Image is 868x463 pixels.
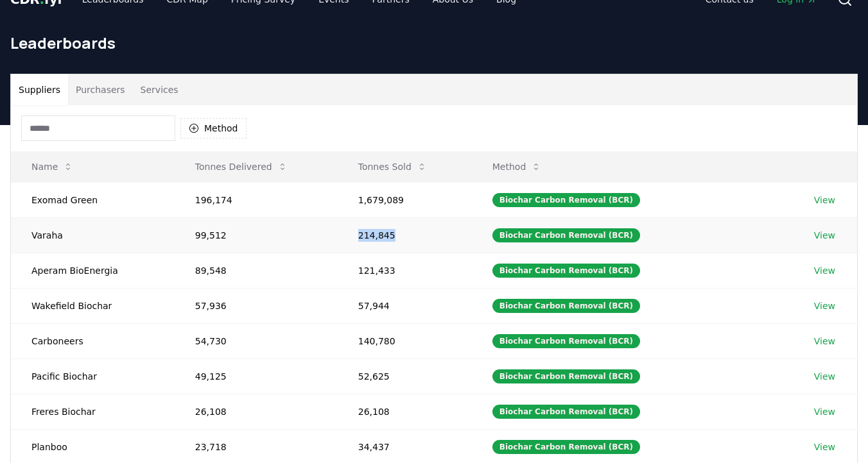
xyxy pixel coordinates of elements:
[133,74,186,105] button: Services
[11,323,175,358] td: Carboneers
[814,264,835,277] a: View
[11,253,175,288] td: Aperam BioEnergia
[175,182,338,217] td: 196,174
[11,358,175,394] td: Pacific Biochar
[11,394,175,429] td: Freres Biochar
[814,229,835,242] a: View
[814,299,835,312] a: View
[11,217,175,253] td: Varaha
[492,405,640,419] div: Biochar Carbon Removal (BCR)
[175,358,338,394] td: 49,125
[814,441,835,453] a: View
[175,288,338,323] td: 57,936
[10,33,858,53] h1: Leaderboards
[11,182,175,217] td: Exomad Green
[11,74,68,105] button: Suppliers
[21,154,83,180] button: Name
[68,74,133,105] button: Purchasers
[482,154,552,180] button: Method
[814,335,835,348] a: View
[348,154,437,180] button: Tonnes Sold
[814,405,835,418] a: View
[492,228,640,242] div: Biochar Carbon Removal (BCR)
[338,253,472,288] td: 121,433
[175,253,338,288] td: 89,548
[814,194,835,206] a: View
[338,182,472,217] td: 1,679,089
[338,217,472,253] td: 214,845
[338,394,472,429] td: 26,108
[185,154,298,180] button: Tonnes Delivered
[11,288,175,323] td: Wakefield Biochar
[492,369,640,383] div: Biochar Carbon Removal (BCR)
[492,299,640,313] div: Biochar Carbon Removal (BCR)
[492,440,640,454] div: Biochar Carbon Removal (BCR)
[338,323,472,358] td: 140,780
[492,264,640,278] div: Biochar Carbon Removal (BCR)
[492,193,640,207] div: Biochar Carbon Removal (BCR)
[175,394,338,429] td: 26,108
[338,358,472,394] td: 52,625
[492,334,640,348] div: Biochar Carbon Removal (BCR)
[175,217,338,253] td: 99,512
[814,370,835,383] a: View
[175,323,338,358] td: 54,730
[338,288,472,323] td: 57,944
[180,118,247,139] button: Method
